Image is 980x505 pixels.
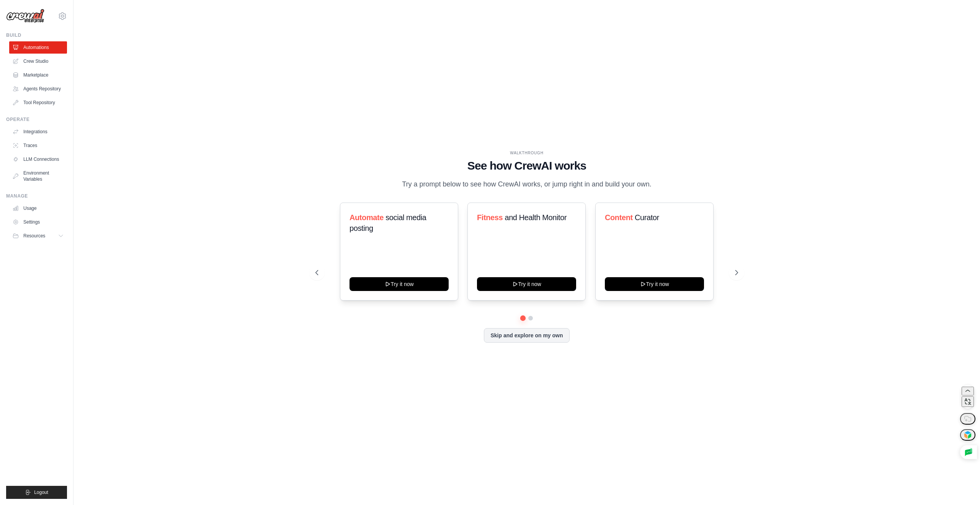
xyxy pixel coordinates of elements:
span: Resources [23,233,45,239]
button: Logout [6,486,67,499]
div: Operate [6,116,67,123]
span: Curator [635,213,659,222]
p: Try a prompt below to see how CrewAI works, or jump right in and build your own. [398,179,655,190]
div: WALKTHROUGH [315,150,738,156]
img: Logo [6,9,44,23]
button: Try it now [477,277,576,291]
a: Tool Repository [9,96,67,109]
span: social media posting [350,213,426,232]
span: Content [605,213,633,222]
span: and Health Monitor [505,213,567,222]
a: LLM Connections [9,153,67,165]
span: Automate [350,213,384,222]
button: Try it now [350,277,449,291]
span: Logout [34,489,48,495]
iframe: Chat Widget [942,468,980,505]
a: Usage [9,202,67,214]
a: Automations [9,41,67,54]
a: Integrations [9,126,67,138]
a: Traces [9,139,67,152]
div: Manage [6,193,67,199]
a: Crew Studio [9,55,67,67]
button: Resources [9,230,67,242]
a: Environment Variables [9,167,67,185]
a: Marketplace [9,69,67,81]
button: Skip and explore on my own [484,328,569,343]
h1: See how CrewAI works [315,159,738,173]
button: Try it now [605,277,704,291]
div: Build [6,32,67,38]
span: Fitness [477,213,503,222]
a: Agents Repository [9,83,67,95]
a: Settings [9,216,67,228]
